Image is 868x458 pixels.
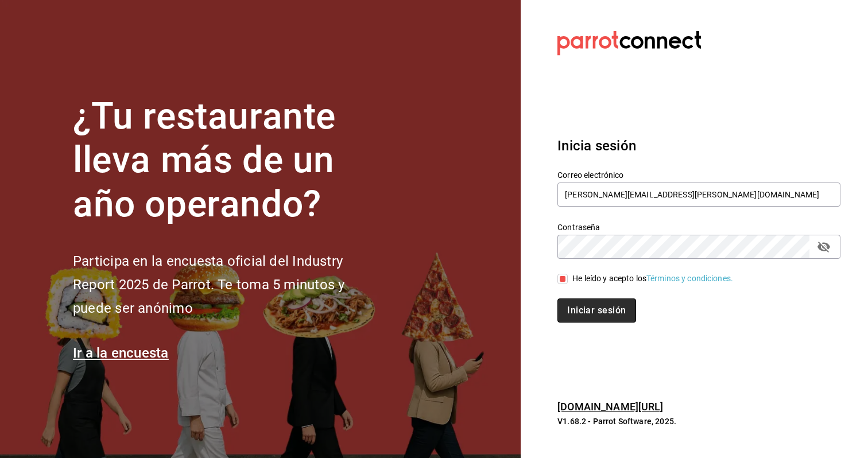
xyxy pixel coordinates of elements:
label: Contraseña [557,223,840,231]
h1: ¿Tu restaurante lleva más de un año operando? [73,95,383,227]
a: Términos y condiciones. [646,274,733,283]
input: Ingresa tu correo electrónico [557,183,840,207]
p: V1.68.2 - Parrot Software, 2025. [557,416,840,427]
a: Ir a la encuesta [73,345,169,361]
div: He leído y acepto los [572,273,733,285]
button: passwordField [814,237,834,257]
h2: Participa en la encuesta oficial del Industry Report 2025 de Parrot. Te toma 5 minutos y puede se... [73,250,383,320]
a: [DOMAIN_NAME][URL] [557,401,663,413]
h3: Inicia sesión [557,135,840,156]
button: Iniciar sesión [557,298,635,323]
label: Correo electrónico [557,170,840,178]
